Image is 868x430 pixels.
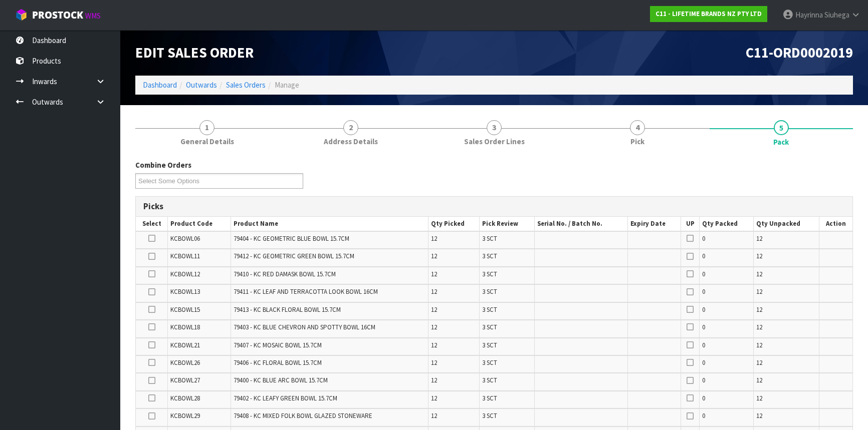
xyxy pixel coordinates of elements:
span: 12 [431,358,437,367]
a: Outwards [186,80,217,90]
span: 2 [343,120,358,135]
span: General Details [180,136,234,147]
span: 12 [756,287,762,296]
th: Product Code [168,217,231,231]
strong: C11 - LIFETIME BRANDS NZ PTY LTD [656,10,762,18]
span: 3 SCT [482,287,497,296]
span: KCBOWL27 [170,376,200,384]
span: 79406 - KC FLORAL BOWL 15.7CM [234,358,322,367]
span: 79404 - KC GEOMETRIC BLUE BOWL 15.7CM [234,234,349,243]
span: KCBOWL29 [170,411,200,420]
span: Address Details [324,136,378,147]
span: 12 [431,411,437,420]
span: 12 [756,252,762,260]
small: WMS [85,11,101,21]
span: KCBOWL21 [170,341,200,349]
span: 12 [756,341,762,349]
span: 0 [702,287,705,296]
th: Qty Unpacked [754,217,819,231]
span: 5 [774,120,789,135]
span: 12 [431,234,437,243]
span: 3 SCT [482,341,497,349]
span: 79410 - KC RED DAMASK BOWL 15.7CM [234,270,336,278]
span: 4 [630,120,645,135]
span: 79408 - KC MIXED FOLK BOWL GLAZED STONEWARE [234,411,372,420]
th: UP [681,217,700,231]
th: Select [136,217,168,231]
span: KCBOWL28 [170,394,200,402]
span: 79400 - KC BLUE ARC BOWL 15.7CM [234,376,328,384]
span: 12 [431,287,437,296]
a: Sales Orders [226,80,266,90]
span: KCBOWL13 [170,287,200,296]
span: 3 SCT [482,376,497,384]
span: Pick [630,136,644,147]
span: C11-ORD0002019 [746,44,853,62]
span: 12 [431,341,437,349]
span: 3 SCT [482,411,497,420]
span: 12 [756,323,762,331]
a: Dashboard [143,80,177,90]
th: Expiry Date [627,217,681,231]
span: KCBOWL06 [170,234,200,243]
span: 79402 - KC LEAFY GREEN BOWL 15.7CM [234,394,337,402]
span: Hayrinna [795,10,823,20]
th: Qty Packed [700,217,754,231]
span: 0 [702,394,705,402]
img: cube-alt.png [15,9,28,21]
span: 0 [702,234,705,243]
th: Qty Picked [428,217,480,231]
span: Sales Order Lines [464,136,525,147]
span: 79403 - KC BLUE CHEVRON AND SPOTTY BOWL 16CM [234,323,375,331]
span: 0 [702,358,705,367]
span: KCBOWL12 [170,270,200,278]
span: KCBOWL26 [170,358,200,367]
span: 79411 - KC LEAF AND TERRACOTTA LOOK BOWL 16CM [234,287,378,296]
span: 12 [431,376,437,384]
span: Pack [773,137,789,147]
th: Product Name [231,217,428,231]
span: KCBOWL18 [170,323,200,331]
span: 0 [702,305,705,314]
span: 12 [756,376,762,384]
span: 12 [756,234,762,243]
span: 0 [702,252,705,260]
span: ProStock [32,9,83,22]
span: 12 [756,305,762,314]
span: 12 [431,323,437,331]
span: 3 SCT [482,305,497,314]
span: 12 [431,305,437,314]
span: 1 [199,120,214,135]
span: 0 [702,341,705,349]
span: 0 [702,270,705,278]
span: 79412 - KC GEOMETRIC GREEN BOWL 15.7CM [234,252,354,260]
h3: Picks [143,202,845,211]
th: Serial No. / Batch No. [534,217,627,231]
span: KCBOWL11 [170,252,200,260]
span: Manage [275,80,299,90]
span: KCBOWL15 [170,305,200,314]
span: 3 SCT [482,323,497,331]
span: 3 SCT [482,270,497,278]
span: 0 [702,323,705,331]
span: 12 [431,252,437,260]
span: Siuhega [824,10,849,20]
span: 0 [702,376,705,384]
a: C11 - LIFETIME BRANDS NZ PTY LTD [650,6,767,22]
span: 3 SCT [482,394,497,402]
span: 79407 - KC MOSAIC BOWL 15.7CM [234,341,322,349]
span: 12 [431,270,437,278]
span: 12 [756,394,762,402]
span: 12 [756,411,762,420]
span: 3 SCT [482,358,497,367]
th: Pick Review [480,217,534,231]
span: 3 [487,120,502,135]
span: 12 [756,358,762,367]
span: Edit Sales Order [135,44,254,62]
span: 12 [431,394,437,402]
span: 3 SCT [482,234,497,243]
th: Action [819,217,852,231]
span: 0 [702,411,705,420]
span: 12 [756,270,762,278]
span: 79413 - KC BLACK FLORAL BOWL 15.7CM [234,305,341,314]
